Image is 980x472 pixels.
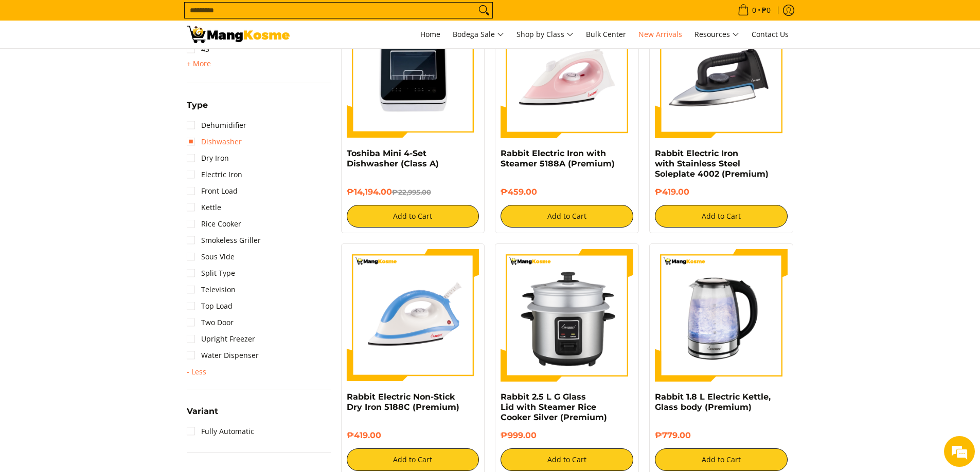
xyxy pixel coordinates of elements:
[187,347,259,364] a: Water Dispenser
[655,430,788,441] h6: ₱779.00
[347,249,479,382] img: https://mangkosme.com/products/rabbit-electric-non-stick-dry-iron-5188c-class-a
[187,298,233,314] a: Top Load
[187,101,208,117] summary: Open
[347,430,479,441] h6: ₱419.00
[169,5,193,30] div: Minimize live chat window
[501,6,633,138] img: https://mangkosme.com/products/rabbit-eletric-iron-with-steamer-5188a-class-a
[501,148,615,168] a: Rabbit Electric Iron with Steamer 5188A (Premium)
[187,60,211,68] span: + More
[655,187,788,197] h6: ₱419.00
[187,281,236,298] a: Television
[655,392,771,412] a: Rabbit 1.8 L Electric Kettle, Glass body (Premium)
[347,448,479,471] button: Add to Cart
[187,232,261,249] a: Smokeless Griller
[187,407,218,416] span: Variant
[187,265,235,281] a: Split Type
[689,21,744,48] a: Resources
[415,21,446,48] a: Home
[633,21,687,48] a: New Arrivals
[655,249,788,382] img: Rabbit 1.8 L Electric Kettle, Glass body (Premium)
[187,26,290,43] img: New Arrivals: Fresh Release from The Premium Brands l Mang Kosme
[501,187,633,197] h6: ₱459.00
[655,148,769,179] a: Rabbit Electric Iron with Stainless Steel Soleplate 4002 (Premium)
[511,21,579,48] a: Shop by Class
[392,188,431,196] del: ₱22,995.00
[187,314,234,331] a: Two Door
[694,28,739,41] span: Resources
[347,392,459,412] a: Rabbit Electric Non-Stick Dry Iron 5188C (Premium)
[735,5,774,16] span: •
[187,216,241,232] a: Rice Cooker
[752,29,789,39] span: Contact Us
[54,58,173,71] div: Leave a message
[187,183,238,199] a: Front Load
[5,280,196,316] textarea: Type your message and click 'Submit'
[187,331,255,347] a: Upright Freezer
[760,7,772,14] span: ₱0
[501,430,633,441] h6: ₱999.00
[347,187,479,197] h6: ₱14,194.00
[187,101,208,109] span: Type
[187,407,218,423] summary: Open
[501,249,633,382] img: https://mangkosme.com/products/rabbit-2-5-l-g-glass-lid-with-steamer-rice-cooker-silver-class-a
[476,3,492,18] button: Search
[453,28,504,41] span: Bodega Sale
[746,21,794,48] a: Contact Us
[516,28,574,41] span: Shop by Class
[187,134,242,150] a: Dishwasher
[420,29,440,39] span: Home
[187,58,211,70] summary: Open
[187,199,221,216] a: Kettle
[655,205,788,228] button: Add to Cart
[187,117,246,134] a: Dehumidifier
[347,6,479,138] img: Toshiba Mini 4-Set Dishwasher (Class A)
[187,41,212,58] a: 43"
[638,29,682,39] span: New Arrivals
[187,150,229,166] a: Dry Iron
[501,392,607,422] a: Rabbit 2.5 L G Glass Lid with Steamer Rice Cooker Silver (Premium)
[655,448,788,471] button: Add to Cart
[300,21,794,48] nav: Main Menu
[187,166,242,183] a: Electric Iron
[448,21,509,48] a: Bodega Sale
[187,423,254,440] a: Fully Automatic
[187,368,206,376] span: - Less
[586,29,626,39] span: Bulk Center
[751,7,758,14] span: 0
[22,129,180,233] span: We are offline. Please leave us a message.
[187,368,206,376] summary: Open
[655,6,788,138] img: https://mangkosme.com/products/rabbit-electric-iron-with-stainless-steel-soleplate-4002-class-a
[347,148,439,168] a: Toshiba Mini 4-Set Dishwasher (Class A)
[187,249,235,265] a: Sous Vide
[501,205,633,228] button: Add to Cart
[501,448,633,471] button: Add to Cart
[151,316,187,330] em: Submit
[581,21,631,48] a: Bulk Center
[347,205,479,228] button: Add to Cart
